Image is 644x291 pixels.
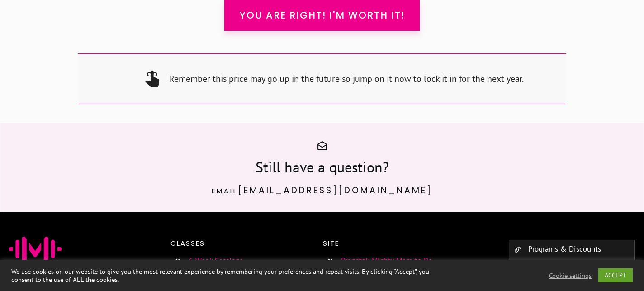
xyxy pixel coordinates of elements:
a: ACCEPT [598,268,633,282]
div: We use cookies on our website to give you the most relevant experience by remembering your prefer... [11,267,446,284]
span: Email [212,186,238,196]
a: Programs & Discounts [528,244,601,254]
p: Site [323,238,490,249]
h3: Still have a question? [87,157,557,182]
span: You are right! I'm worth it! [236,9,408,22]
p: Classes [170,238,315,249]
a: Cookie settings [549,272,592,280]
a: [EMAIL_ADDRESS][DOMAIN_NAME] [238,184,432,196]
p: Remember this price may go up in the future so jump on it now to lock it in for the next year. [169,71,566,87]
a: Prenatal: Mighty Mom to Be [341,256,432,266]
img: Favicon Jessica Sennet Mighty Mom Prenatal Postpartum Mom & Baby Fitness Programs Toronto Ontario... [9,237,62,261]
a: 6-Week Sessions [189,256,243,266]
